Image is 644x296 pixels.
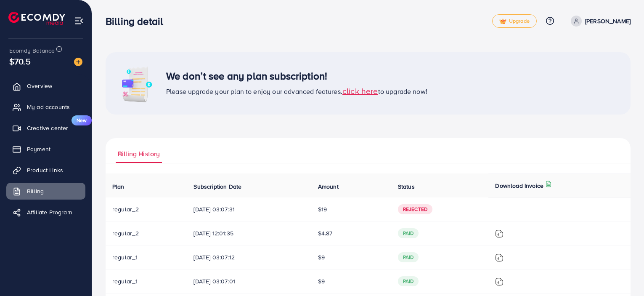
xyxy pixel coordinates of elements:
[166,87,427,96] span: Please upgrade your plan to enjoy our advanced features. to upgrade now!
[585,16,631,26] p: [PERSON_NAME]
[9,46,55,55] span: Ecomdy Balance
[166,70,427,82] h3: We don’t see any plan subscription!
[27,208,72,216] span: Affiliate Program
[495,229,504,238] img: ic-download-invoice.1f3c1b55.svg
[106,15,170,27] h3: Billing detail
[342,85,378,96] span: click here
[112,253,138,261] span: regular_1
[398,228,419,238] span: paid
[118,149,160,159] span: Billing History
[398,276,419,286] span: paid
[398,182,415,191] span: Status
[495,181,543,191] p: Download Invoice
[193,253,304,261] span: [DATE] 03:07:12
[74,58,82,66] img: image
[6,141,85,157] a: Payment
[318,253,325,261] span: $9
[112,205,139,213] span: regular_2
[27,145,50,153] span: Payment
[193,277,304,285] span: [DATE] 03:07:01
[72,115,92,125] span: New
[27,166,63,174] span: Product Links
[398,204,432,214] span: Rejected
[318,229,333,237] span: $4.87
[6,204,85,221] a: Affiliate Program
[499,18,530,24] span: Upgrade
[193,229,304,237] span: [DATE] 12:01:35
[6,77,85,94] a: Overview
[318,182,339,191] span: Amount
[9,55,31,67] span: $70.5
[27,82,52,90] span: Overview
[193,205,304,213] span: [DATE] 03:07:31
[116,62,158,104] img: image
[6,183,85,200] a: Billing
[8,12,65,25] img: logo
[6,99,85,115] a: My ad accounts
[567,16,631,27] a: [PERSON_NAME]
[495,253,504,262] img: ic-download-invoice.1f3c1b55.svg
[6,120,85,136] a: Creative centerNew
[112,229,139,237] span: regular_2
[492,14,537,28] a: tickUpgrade
[499,19,506,24] img: tick
[112,182,125,191] span: Plan
[318,277,325,285] span: $9
[318,205,327,213] span: $19
[27,103,70,111] span: My ad accounts
[74,16,84,26] img: menu
[112,277,138,285] span: regular_1
[193,182,241,191] span: Subscription Date
[398,252,419,262] span: paid
[608,258,638,290] iframe: Chat
[6,162,85,179] a: Product Links
[495,277,504,286] img: ic-download-invoice.1f3c1b55.svg
[27,124,68,132] span: Creative center
[27,187,44,195] span: Billing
